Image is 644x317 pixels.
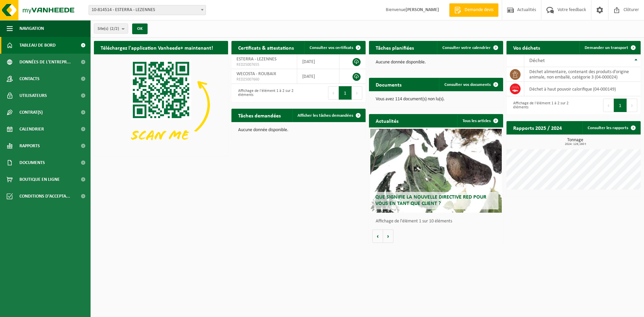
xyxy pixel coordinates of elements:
[603,99,614,112] button: Previous
[89,5,206,15] span: 10-814514 - ESTERRA - LEZENNES
[614,99,627,112] button: 1
[231,41,301,54] h2: Certificats & attestations
[369,41,421,54] h2: Tâches planifiées
[510,138,641,146] h3: Tonnage
[439,78,502,91] a: Consulter vos documents
[339,86,352,100] button: 1
[383,229,393,243] button: Volgende
[94,23,128,34] button: Site(s)(2/2)
[585,46,628,50] span: Demander un transport
[444,83,491,87] span: Consulter vos documents
[369,114,405,127] h2: Actualités
[236,71,276,76] span: WECOSTA - ROUBAIX
[19,70,40,87] span: Contacts
[132,23,148,34] button: OK
[292,109,365,122] a: Afficher les tâches demandées
[463,7,495,13] span: Demande devis
[310,46,353,50] span: Consulter vos certificats
[297,69,340,84] td: [DATE]
[236,77,292,82] span: RED25007660
[582,121,640,135] a: Consulter les rapports
[457,114,502,127] a: Tous les articles
[406,7,439,12] strong: [PERSON_NAME]
[236,62,292,67] span: RED25007655
[369,78,408,91] h2: Documents
[579,41,640,54] a: Demander un transport
[510,143,641,146] span: 2024: 129,160 t
[376,219,500,224] p: Affichage de l'élément 1 sur 10 éléments
[524,82,641,96] td: déchet à haut pouvoir calorifique (04-000149)
[89,5,206,15] span: 10-814514 - ESTERRA - LEZENNES
[19,104,43,121] span: Contrat(s)
[304,41,365,54] a: Consulter vos certificats
[510,98,570,113] div: Affichage de l'élément 1 à 2 sur 2 éléments
[231,109,287,122] h2: Tâches demandées
[110,27,119,31] count: (2/2)
[437,41,502,54] a: Consulter votre calendrier
[297,54,340,69] td: [DATE]
[19,121,44,138] span: Calendrier
[506,121,569,134] h2: Rapports 2025 / 2024
[352,86,362,100] button: Next
[19,37,56,54] span: Tableau de bord
[98,24,119,34] span: Site(s)
[370,129,502,213] a: Que signifie la nouvelle directive RED pour vous en tant que client ?
[235,86,295,100] div: Affichage de l'élément 1 à 2 sur 2 éléments
[376,60,496,65] p: Aucune donnée disponible.
[94,41,220,54] h2: Téléchargez l'application Vanheede+ maintenant!
[506,41,547,54] h2: Vos déchets
[627,99,637,112] button: Next
[529,58,545,63] span: Déchet
[238,128,359,133] p: Aucune donnée disponible.
[442,46,491,50] span: Consulter votre calendrier
[375,195,486,206] span: Que signifie la nouvelle directive RED pour vous en tant que client ?
[19,138,40,154] span: Rapports
[19,87,47,104] span: Utilisateurs
[298,113,353,118] span: Afficher les tâches demandées
[524,67,641,82] td: déchet alimentaire, contenant des produits d'origine animale, non emballé, catégorie 3 (04-000024)
[19,20,44,37] span: Navigation
[376,97,496,102] p: Vous avez 114 document(s) non lu(s).
[19,171,60,188] span: Boutique en ligne
[449,3,498,17] a: Demande devis
[372,229,383,243] button: Vorige
[236,57,276,62] span: ESTERRA - LEZENNES
[94,54,228,155] img: Download de VHEPlus App
[19,154,45,171] span: Documents
[328,86,339,100] button: Previous
[19,188,70,205] span: Conditions d'accepta...
[19,54,71,70] span: Données de l'entrepr...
